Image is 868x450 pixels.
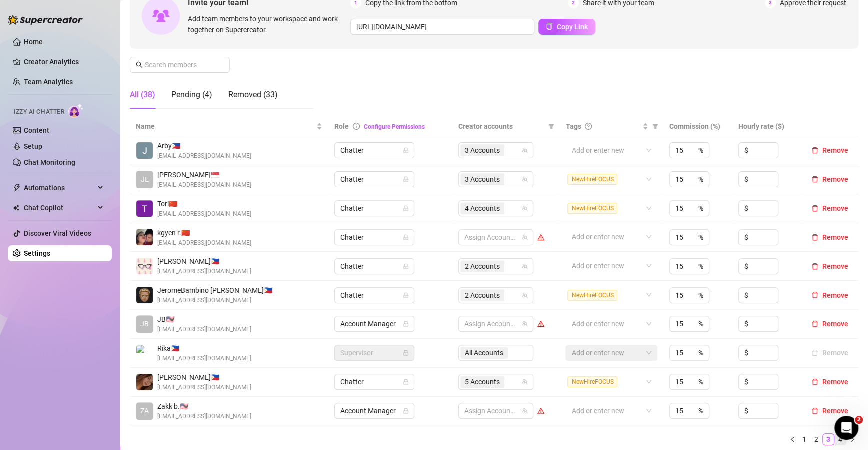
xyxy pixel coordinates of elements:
span: Rika 🇵🇭 [157,343,251,354]
span: Chatter [340,143,408,158]
span: Automations [24,180,95,196]
span: Chatter [340,172,408,187]
button: Remove [807,289,852,301]
span: 3 Accounts [460,144,504,156]
span: JE [141,174,149,185]
span: info-circle [353,123,360,130]
button: Remove [807,202,852,214]
span: lock [403,205,409,211]
span: kgyen r. 🇨🇳 [157,227,251,238]
span: Tori 🇨🇳 [157,198,251,209]
span: Chatter [340,230,408,245]
span: warning [537,320,544,327]
span: delete [811,291,818,298]
span: Name [136,121,314,132]
span: team [522,321,528,327]
span: lock [403,379,409,385]
span: team [522,408,528,414]
span: [EMAIL_ADDRESS][DOMAIN_NAME] [157,296,272,305]
span: 2 Accounts [460,289,504,301]
span: Remove [822,175,848,183]
button: Remove [807,347,852,359]
span: filter [650,119,660,134]
span: 2 Accounts [460,260,504,272]
span: Zakk b. 🇺🇸 [157,401,251,412]
span: Account Manager [340,316,408,331]
span: delete [811,263,818,270]
a: 1 [799,434,810,445]
span: [EMAIL_ADDRESS][DOMAIN_NAME] [157,325,251,334]
span: Chatter [340,259,408,274]
span: lock [403,234,409,240]
span: NewHireFOCUS [567,203,617,214]
span: 4 Accounts [460,202,504,214]
span: 5 Accounts [460,376,504,388]
span: lock [403,408,409,414]
span: delete [811,176,818,183]
span: lock [403,176,409,182]
span: question-circle [585,123,592,130]
span: Add team members to your workspace and work together on Supercreator. [188,13,346,35]
span: lock [403,292,409,298]
span: 4 Accounts [465,203,500,214]
span: lock [403,350,409,356]
li: Previous Page [786,433,798,445]
li: 2 [810,433,822,445]
span: [EMAIL_ADDRESS][DOMAIN_NAME] [157,354,251,363]
a: Configure Permissions [364,123,425,130]
a: Settings [24,249,50,257]
span: lock [403,321,409,327]
span: lock [403,263,409,269]
a: Discover Viral Videos [24,229,91,237]
span: NewHireFOCUS [567,376,617,387]
a: Content [24,126,49,134]
span: 2 [855,416,863,424]
li: 3 [822,433,834,445]
button: Remove [807,260,852,272]
span: 3 Accounts [465,174,500,185]
span: copy [546,23,553,30]
button: left [786,433,798,445]
a: Setup [24,142,42,150]
span: [EMAIL_ADDRESS][DOMAIN_NAME] [157,209,251,219]
span: NewHireFOCUS [567,290,617,301]
img: AI Chatter [68,103,84,118]
span: JeromeBambino [PERSON_NAME] 🇵🇭 [157,285,272,296]
div: Removed (33) [228,89,278,101]
span: [EMAIL_ADDRESS][DOMAIN_NAME] [157,180,251,190]
span: Tags [565,121,581,132]
span: Copy Link [557,23,588,31]
span: warning [537,407,544,414]
span: Chatter [340,201,408,216]
span: Remove [822,146,848,154]
span: team [522,147,528,153]
a: 2 [811,434,822,445]
span: Supervisor [340,345,408,360]
span: search [136,61,143,68]
span: [PERSON_NAME] 🇵🇭 [157,372,251,383]
span: left [789,436,795,442]
span: Chatter [340,288,408,303]
span: thunderbolt [13,184,21,192]
span: JB [140,318,149,329]
a: Chat Monitoring [24,158,75,166]
span: Remove [822,262,848,270]
span: delete [811,378,818,385]
button: Copy Link [538,19,595,35]
span: [EMAIL_ADDRESS][DOMAIN_NAME] [157,151,251,161]
button: Remove [807,231,852,243]
span: delete [811,407,818,414]
span: Remove [822,233,848,241]
a: Creator Analytics [24,54,104,70]
span: ZA [140,405,149,416]
span: team [522,205,528,211]
span: Remove [822,291,848,299]
input: Search members [145,59,216,70]
span: lock [403,147,409,153]
a: Home [24,38,43,46]
span: JB 🇺🇸 [157,314,251,325]
span: delete [811,147,818,154]
span: Creator accounts [458,121,544,132]
span: 3 Accounts [465,145,500,156]
span: Account Manager [340,403,408,418]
